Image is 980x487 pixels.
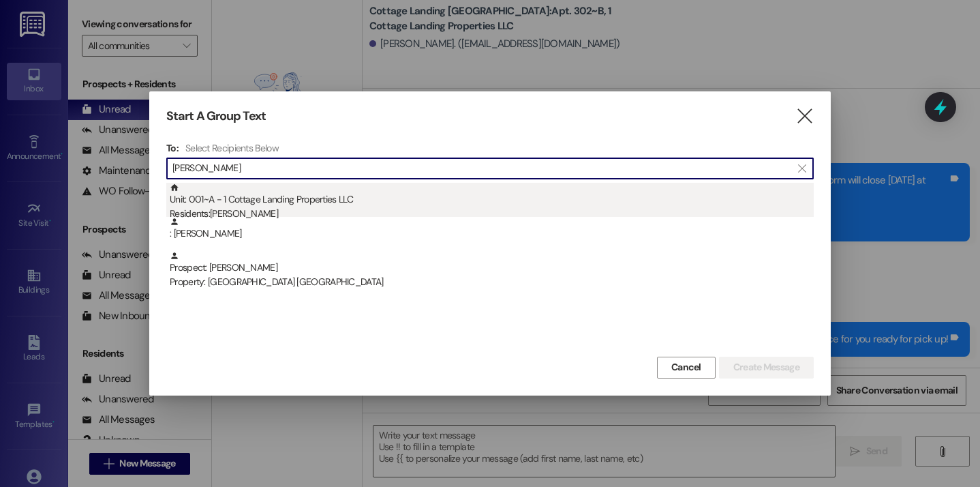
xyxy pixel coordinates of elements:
div: Unit: 001~A - 1 Cottage Landing Properties LLCResidents:[PERSON_NAME] [166,183,814,217]
div: Residents: [PERSON_NAME] [170,207,814,221]
span: Cancel [671,360,701,374]
button: Clear text [791,158,813,179]
h3: Start A Group Text [166,108,266,124]
button: Cancel [657,357,716,379]
div: : [PERSON_NAME] [166,217,814,251]
button: Create Message [719,357,814,379]
div: Unit: 001~A - 1 Cottage Landing Properties LLC [170,183,814,222]
div: Prospect: [PERSON_NAME]Property: [GEOGRAPHIC_DATA] [GEOGRAPHIC_DATA] [166,251,814,285]
h4: Select Recipients Below [185,142,279,154]
div: Property: [GEOGRAPHIC_DATA] [GEOGRAPHIC_DATA] [170,275,814,289]
input: Search for any contact or apartment [172,159,791,178]
div: Prospect: [PERSON_NAME] [170,251,814,290]
i:  [795,109,814,123]
span: Create Message [733,360,799,374]
i:  [798,163,806,174]
div: : [PERSON_NAME] [170,217,814,241]
h3: To: [166,142,179,154]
